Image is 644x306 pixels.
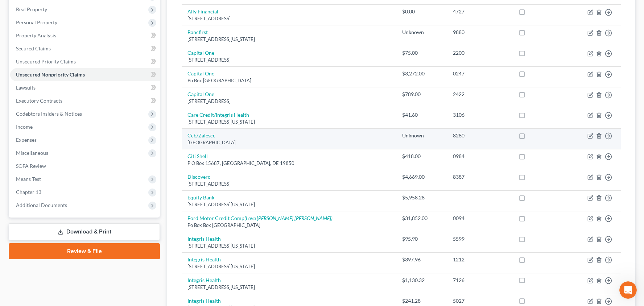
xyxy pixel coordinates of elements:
button: Start recording [46,237,52,243]
span: Unsecured Priority Claims [16,58,76,65]
a: Unsecured Priority Claims [10,55,160,68]
div: [STREET_ADDRESS][US_STATE] [187,284,391,291]
a: Bancfirst [187,29,208,35]
div: Emma says… [6,57,139,164]
a: Ford Motor Credit Comp(Love [PERSON_NAME] [PERSON_NAME]) [187,215,333,221]
div: $95.90 [402,235,441,243]
div: 2422 [453,91,507,98]
div: 9880 [453,29,507,36]
div: $241.28 [402,297,441,305]
div: 5027 [453,297,507,305]
a: Capital One [187,70,214,76]
div: $397.96 [402,256,441,263]
iframe: Intercom live chat [619,281,637,299]
div: $31,852.00 [402,215,441,222]
span: Means Test [16,176,41,182]
a: Integris Health [187,256,221,262]
span: Property Analysis [16,32,56,38]
a: Capital One [187,50,214,56]
div: 0984 [453,153,507,160]
button: go back [5,3,18,17]
span: Additional Documents [16,202,67,208]
img: Profile image for Emma [21,4,32,16]
div: $4,669.00 [402,173,441,181]
a: SOFA Review [10,160,160,173]
b: [DATE] [18,76,37,82]
div: 0247 [453,70,507,77]
div: [STREET_ADDRESS][US_STATE] [187,243,391,249]
div: [STREET_ADDRESS] [187,181,391,187]
a: Unsecured Nonpriority Claims [10,68,160,81]
div: 4727 [453,8,507,15]
div: [STREET_ADDRESS] [187,98,391,105]
span: Executory Contracts [16,98,62,104]
div: $789.00 [402,91,441,98]
div: $41.60 [402,111,441,119]
div: [STREET_ADDRESS] [187,57,391,63]
a: Care Credit/Integris Health [187,112,249,118]
a: Citi Shell [187,153,208,159]
a: Help Center [12,115,98,128]
span: Expenses [16,137,37,143]
i: (Love [PERSON_NAME] [PERSON_NAME]) [244,215,333,221]
div: 8280 [453,132,507,139]
a: Download & Print [9,223,160,240]
span: Chapter 13 [16,189,41,195]
a: Capital One [187,91,214,97]
button: Home [113,3,127,17]
button: Send a message… [124,235,136,246]
div: 3106 [453,111,507,119]
span: Income [16,124,33,130]
span: Secured Claims [16,45,51,51]
div: $75.00 [402,49,441,57]
div: $3,272.00 [402,70,441,77]
span: Unsecured Nonpriority Claims [16,71,85,78]
div: Po Box [GEOGRAPHIC_DATA] [187,77,391,84]
div: In observance of the NextChapter team will be out of office on . Our team will be unavailable for... [12,61,113,111]
a: Equity Bank [187,194,214,200]
div: 1212 [453,256,507,263]
div: $5,958.28 [402,194,441,201]
div: In observance of[DATE],the NextChapter team will be out of office on[DATE]. Our team will be unav... [6,57,119,148]
span: Real Property [16,6,47,12]
a: Review & File [9,243,160,259]
div: P O Box 15687, [GEOGRAPHIC_DATA], DE 19850 [187,160,391,167]
div: 7126 [453,277,507,284]
div: $418.00 [402,153,441,160]
a: Integris Health [187,277,221,283]
a: Discoverc [187,174,210,180]
h1: [PERSON_NAME] [35,4,82,9]
div: [STREET_ADDRESS][US_STATE] [187,263,391,270]
a: Ally Financial [187,8,218,15]
span: Personal Property [16,19,57,25]
button: Gif picker [23,237,29,243]
div: 8387 [453,173,507,181]
div: $1,130.32 [402,277,441,284]
a: Integris Health [187,298,221,304]
div: [STREET_ADDRESS][US_STATE] [187,119,391,125]
div: 5599 [453,235,507,243]
b: [DATE] [18,104,37,110]
span: Codebtors Insiders & Notices [16,111,82,117]
a: Executory Contracts [10,94,160,107]
div: [STREET_ADDRESS][US_STATE] [187,36,391,43]
a: Property Analysis [10,29,160,42]
button: Upload attachment [34,237,40,243]
div: 0094 [453,215,507,222]
a: Integris Health [187,236,221,242]
span: Lawsuits [16,84,36,91]
a: Secured Claims [10,42,160,55]
div: Close [127,3,140,16]
b: [DATE], [54,62,75,67]
div: We encourage you to use the to answer any questions and we will respond to any unanswered inquiri... [12,115,113,143]
a: Ccb/Zalescc [187,132,215,138]
span: SOFA Review [16,163,46,169]
div: 2200 [453,49,507,57]
div: Po Box Box [GEOGRAPHIC_DATA] [187,222,391,229]
textarea: Message… [6,222,139,235]
div: $0.00 [402,8,441,15]
button: Emoji picker [11,237,17,243]
div: [GEOGRAPHIC_DATA] [187,139,391,146]
div: Unknown [402,132,441,139]
div: [STREET_ADDRESS] [187,15,391,22]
